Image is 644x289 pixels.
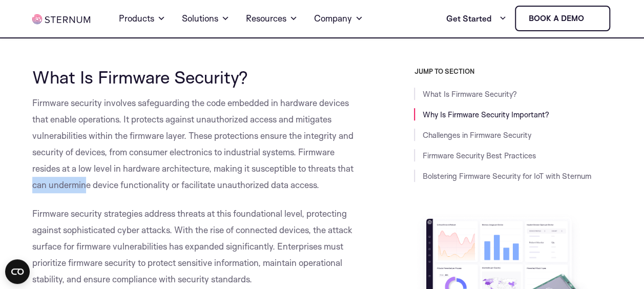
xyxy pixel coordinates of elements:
[515,6,610,31] a: Book a demo
[32,97,354,190] span: Firmware security involves safeguarding the code embedded in hardware devices that enable operati...
[446,8,507,29] a: Get Started
[414,67,612,75] h3: JUMP TO SECTION
[422,130,531,140] a: Challenges in Firmware Security
[32,14,90,24] img: sternum iot
[32,208,352,284] span: Firmware security strategies address threats at this foundational level, protecting against sophi...
[32,66,248,88] span: What Is Firmware Security?
[5,259,30,284] button: Open CMP widget
[588,14,596,23] img: sternum iot
[422,171,591,181] a: Bolstering Firmware Security for IoT with Sternum
[422,151,535,160] a: Firmware Security Best Practices
[422,110,549,119] a: Why Is Firmware Security Important?
[422,89,516,99] a: What Is Firmware Security?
